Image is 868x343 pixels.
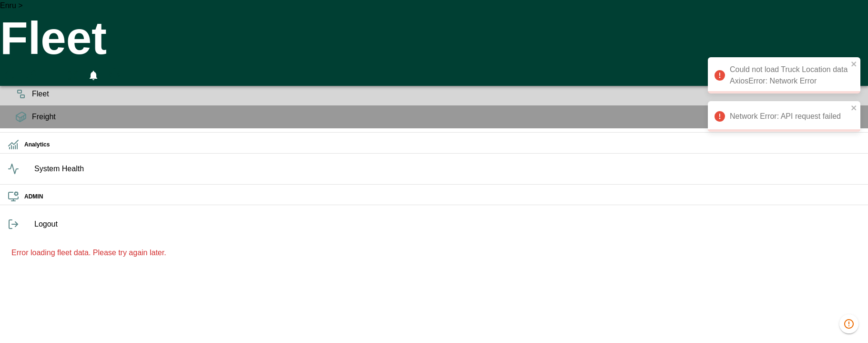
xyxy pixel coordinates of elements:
[24,140,860,149] h6: Analytics
[109,68,120,79] svg: Preferences
[32,111,860,123] span: Freight
[851,60,858,69] button: close
[839,314,858,333] button: 1326 data issues
[65,65,81,86] button: Fullscreen
[34,163,860,175] span: System Health
[34,218,860,230] span: Logout
[106,65,123,82] button: Preferences
[851,104,858,113] button: close
[44,65,61,86] button: HomeTime Editor
[23,65,40,86] button: Manual Assignment
[32,88,860,100] span: Fleet
[708,101,860,132] div: Network Error: API request failed
[11,247,857,259] p: Error loading fleet data. Please try again later.
[24,192,860,201] h6: ADMIN
[708,57,860,94] div: Could not load Truck Location data AxiosError: Network Error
